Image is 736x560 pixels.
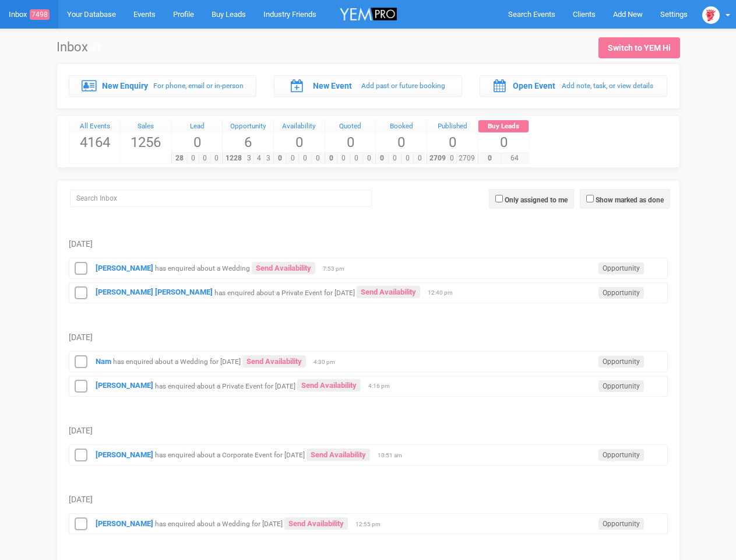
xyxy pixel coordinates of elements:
label: Open Event [513,80,555,92]
a: [PERSON_NAME] [PERSON_NAME] [96,288,213,296]
small: has enquired about a Private Event for [DATE] [214,288,355,296]
span: Opportunity [598,262,644,274]
span: 1256 [121,132,171,152]
span: 0 [325,153,338,164]
div: Quoted [325,120,376,133]
span: 4:30 pm [314,358,343,366]
input: Search Inbox [70,190,372,207]
a: Send Availability [284,517,348,530]
span: 0 [478,132,529,152]
span: 7:53 pm [323,265,352,273]
a: Published [427,120,478,133]
img: open-uri20180111-4-1wletqq [702,6,720,24]
a: Availability [274,120,325,133]
label: Only assigned to me [505,195,568,205]
small: has enquired about a Private Event for [DATE] [155,381,295,390]
a: Send Availability [252,262,315,274]
a: Open Event Add note, task, or view details [480,75,668,96]
a: Lead [172,120,223,133]
a: Switch to YEM Hi [598,37,680,58]
a: Send Availability [242,355,306,367]
small: has enquired about a Wedding [155,264,250,272]
span: 0 [325,132,376,152]
h5: [DATE] [69,495,668,504]
span: 4164 [70,132,121,152]
span: 28 [171,153,188,164]
span: 4 [253,153,263,164]
label: New Enquiry [102,80,148,92]
h5: [DATE] [69,240,668,249]
span: Clients [573,10,596,19]
a: Send Availability [357,286,420,298]
span: 0 [286,153,300,164]
a: [PERSON_NAME] [96,450,153,459]
span: Opportunity [598,449,644,461]
span: Opportunity [598,356,644,367]
span: Opportunity [598,518,644,530]
span: 0 [362,153,376,164]
span: 0 [311,153,325,164]
a: Buy Leads [478,120,529,133]
label: New Event [313,80,352,92]
span: 0 [274,132,325,152]
span: 0 [427,132,478,152]
a: All Events [70,120,121,133]
a: Send Availability [307,449,370,461]
span: 12:40 pm [428,289,457,297]
h1: Inbox [57,40,101,54]
small: Add note, task, or view details [562,82,653,90]
span: Opportunity [598,380,644,392]
small: has enquired about a Corporate Event for [DATE] [155,451,305,459]
span: Opportunity [598,287,644,299]
a: Send Availability [297,379,361,391]
span: 0 [187,153,199,164]
span: 2709 [427,153,448,164]
span: 6 [223,132,273,152]
a: New Enquiry For phone, email or in-person [69,75,257,96]
span: Add New [613,10,643,19]
span: 0 [350,153,363,164]
span: 64 [501,153,529,164]
label: Show marked as done [596,195,664,205]
span: 0 [273,153,287,164]
span: 4:16 pm [368,382,397,390]
a: Booked [376,120,427,133]
a: New Event Add past or future booking [274,75,462,96]
span: 3 [244,153,254,164]
div: Sales [121,120,171,133]
a: [PERSON_NAME] [96,381,153,390]
a: Opportunity [223,120,273,133]
small: Add past or future booking [361,82,445,90]
span: 0 [376,132,427,152]
h5: [DATE] [69,426,668,435]
span: 0 [375,153,389,164]
span: 12:55 pm [355,520,385,528]
span: 2709 [456,153,478,164]
a: Nam [96,357,111,366]
span: 0 [298,153,312,164]
span: 0 [388,153,402,164]
span: 0 [210,153,223,164]
small: has enquired about a Wedding for [DATE] [113,358,241,366]
small: For phone, email or in-person [153,82,244,90]
span: Search Events [508,10,555,19]
span: 7498 [30,9,50,20]
a: [PERSON_NAME] [96,519,153,528]
span: 10:51 am [378,452,407,460]
span: 0 [337,153,350,164]
small: has enquired about a Wedding for [DATE] [155,520,283,528]
span: 0 [478,153,502,164]
span: 0 [172,132,223,152]
a: [PERSON_NAME] [96,264,153,272]
div: Switch to YEM Hi [608,42,671,54]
